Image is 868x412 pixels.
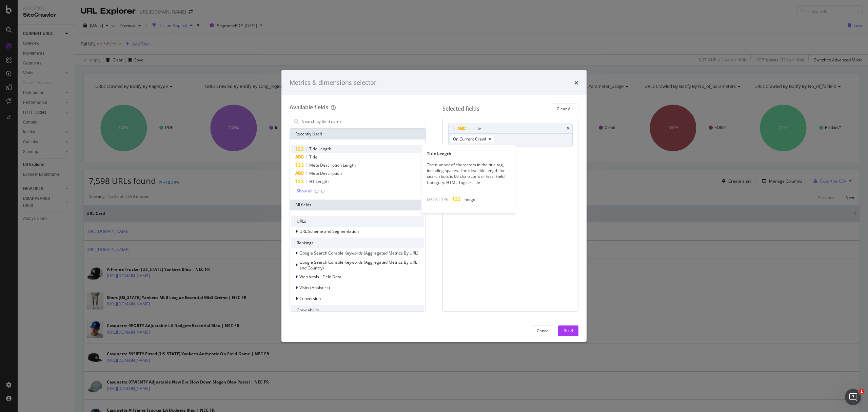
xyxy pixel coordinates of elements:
div: Metrics & dimensions selector [290,78,376,87]
div: modal [281,70,587,342]
span: H1 Length [309,179,329,184]
div: times [574,78,578,87]
button: Cancel [531,325,555,336]
span: Conversion [299,296,321,301]
span: Title [309,154,317,160]
div: TitletimesOn Current Crawl [448,124,573,146]
span: Google Search Console Keywords (Aggregated Metrics By URL and Country) [299,259,417,271]
span: Meta Description [309,170,342,176]
div: Available fields [290,104,328,111]
span: On Current Crawl [453,136,486,142]
div: Recently Used [290,129,426,139]
span: Integer [463,196,477,202]
div: Title [473,125,481,132]
div: Build [564,328,573,334]
div: Rankings [291,238,424,248]
span: 1 [859,389,864,394]
div: All fields [290,200,426,210]
span: DATA TYPE: [427,196,449,202]
span: URL Scheme and Segmentation [299,228,359,234]
button: Build [558,325,578,336]
iframe: Intercom live chat [845,389,861,405]
div: Cancel [537,328,550,334]
div: Show all [297,189,312,193]
span: Google Search Console Keywords (Aggregated Metrics By URL) [299,250,418,256]
span: Visits (Analytics) [299,285,330,291]
div: Title Length [421,151,516,156]
button: Clear All [551,104,578,114]
span: Title Length [309,146,331,152]
span: Meta Description Length [309,162,356,168]
div: The number of characters in the title tag, including spaces. The ideal title length for search bo... [421,162,516,185]
div: ( 5 / 10 ) [312,188,325,194]
button: On Current Crawl [450,135,494,143]
input: Search by field name [301,116,424,127]
span: Web Vitals - Field Data [299,274,341,280]
div: Selected fields [442,105,479,113]
div: Clear All [557,106,573,112]
div: Crawlability [291,305,424,316]
div: URLs [291,216,424,227]
div: times [567,127,570,131]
